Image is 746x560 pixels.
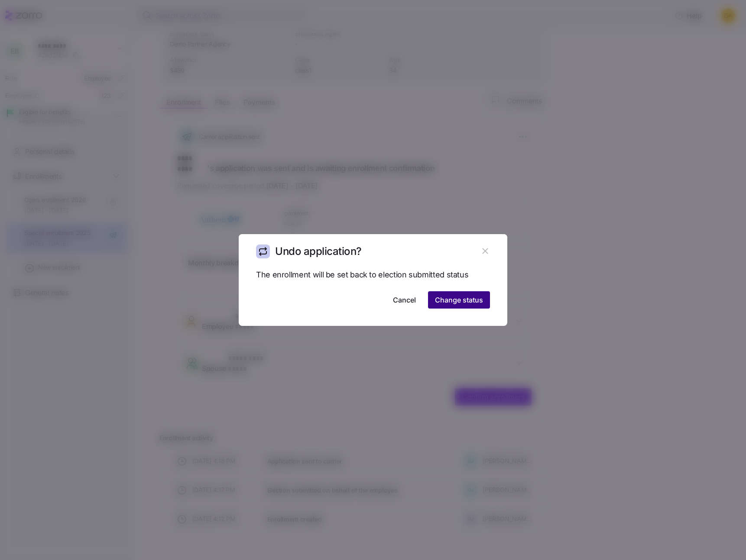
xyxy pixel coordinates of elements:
button: Change status [428,291,490,309]
span: The enrollment will be set back to election submitted status [256,269,468,281]
button: Cancel [386,291,423,309]
span: Change status [435,295,483,305]
h1: Undo application? [275,245,362,258]
span: Cancel [393,295,416,305]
